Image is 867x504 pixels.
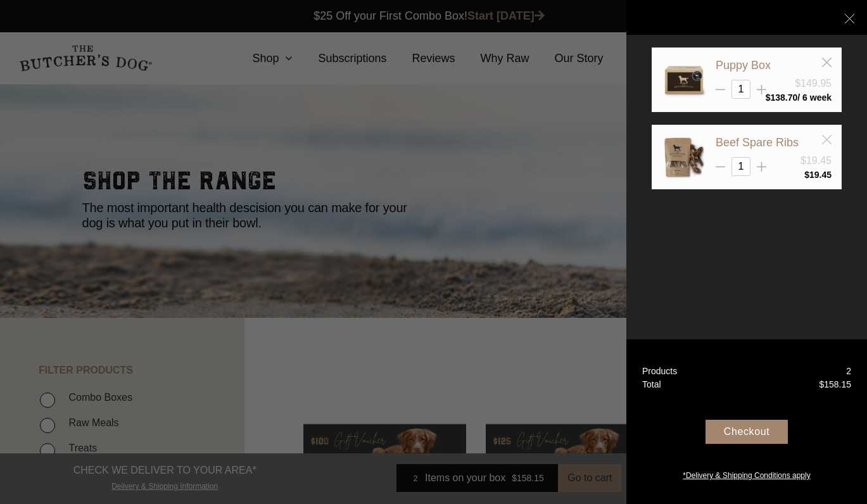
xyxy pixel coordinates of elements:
bdi: 158.15 [819,379,851,389]
span: $ [766,92,771,103]
img: Puppy Box [662,58,706,102]
div: Total [642,378,661,391]
a: Products 2 Total $158.15 Checkout [626,339,867,504]
bdi: 19.45 [804,170,832,180]
span: $ [819,379,824,389]
div: Products [642,365,677,378]
a: Beef Spare Ribs [716,136,799,149]
a: *Delivery & Shipping Conditions apply [626,467,867,481]
div: Checkout [706,420,788,444]
div: $149.95 [795,76,832,91]
div: 2 [846,365,851,378]
div: $19.45 [801,153,832,168]
span: $ [804,170,809,180]
img: Beef Spare Ribs [662,135,706,179]
div: / 6 week [766,93,832,102]
bdi: 138.70 [766,92,798,103]
a: Puppy Box [716,59,771,72]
